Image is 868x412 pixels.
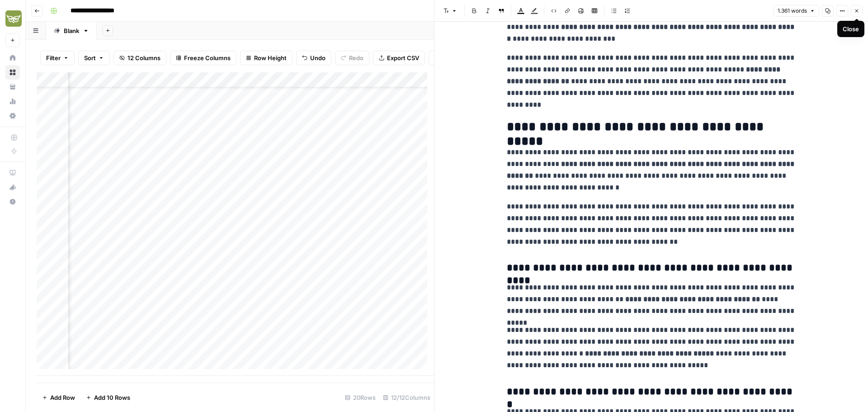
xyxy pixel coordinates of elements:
[78,51,110,65] button: Sort
[113,51,166,65] button: 12 Columns
[5,7,20,30] button: Workspace: Evergreen Media
[778,7,807,15] span: 1.361 words
[5,166,20,180] a: AirOps Academy
[387,53,419,62] span: Export CSV
[240,51,292,65] button: Row Height
[170,51,236,65] button: Freeze Columns
[379,390,434,405] div: 12/12 Columns
[349,53,363,62] span: Redo
[84,53,96,62] span: Sort
[127,53,160,62] span: 12 Columns
[843,24,859,33] div: Close
[5,94,20,109] a: Usage
[774,5,819,17] button: 1.361 words
[5,194,20,209] button: Help + Support
[46,22,97,40] a: Blank
[94,393,130,402] span: Add 10 Rows
[5,180,20,194] button: What's new?
[80,390,136,405] button: Add 10 Rows
[310,53,325,62] span: Undo
[50,393,75,402] span: Add Row
[5,109,20,123] a: Settings
[5,65,20,80] a: Browse
[341,390,379,405] div: 20 Rows
[296,51,331,65] button: Undo
[5,10,22,27] img: Evergreen Media Logo
[335,51,369,65] button: Redo
[254,53,287,62] span: Row Height
[184,53,231,62] span: Freeze Columns
[373,51,425,65] button: Export CSV
[64,26,79,35] div: Blank
[6,180,19,194] div: What's new?
[46,53,61,62] span: Filter
[5,51,20,65] a: Home
[40,51,75,65] button: Filter
[5,80,20,94] a: Your Data
[37,390,80,405] button: Add Row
